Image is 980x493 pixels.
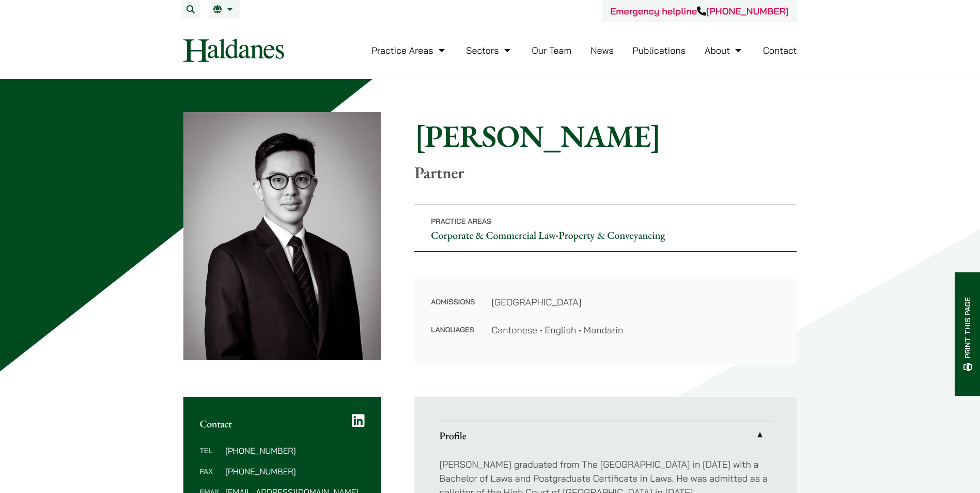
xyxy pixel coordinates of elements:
a: Profile [439,422,772,449]
a: Contact [763,44,797,56]
a: EN [213,5,236,13]
dt: Languages [431,323,475,337]
a: Practice Areas [371,44,447,56]
dt: Fax [200,467,221,488]
dt: Tel [200,446,221,467]
a: Corporate & Commercial Law [431,228,556,242]
a: Our Team [532,44,571,56]
span: Practice Areas [431,217,491,226]
a: Emergency helpline[PHONE_NUMBER] [610,5,788,17]
a: About [705,44,744,56]
a: LinkedIn [352,413,365,428]
dt: Admissions [431,295,475,323]
dd: Cantonese • English • Mandarin [491,323,780,337]
a: Publications [633,44,686,56]
a: Property & Conveyancing [558,228,665,242]
p: • [414,205,797,252]
dd: [PHONE_NUMBER] [225,467,365,475]
a: News [590,44,614,56]
h2: Contact [200,418,365,430]
h1: [PERSON_NAME] [414,117,797,155]
img: Logo of Haldanes [183,39,284,62]
dd: [GEOGRAPHIC_DATA] [491,295,780,309]
a: Sectors [466,44,512,56]
dd: [PHONE_NUMBER] [225,446,365,455]
p: Partner [414,163,797,182]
